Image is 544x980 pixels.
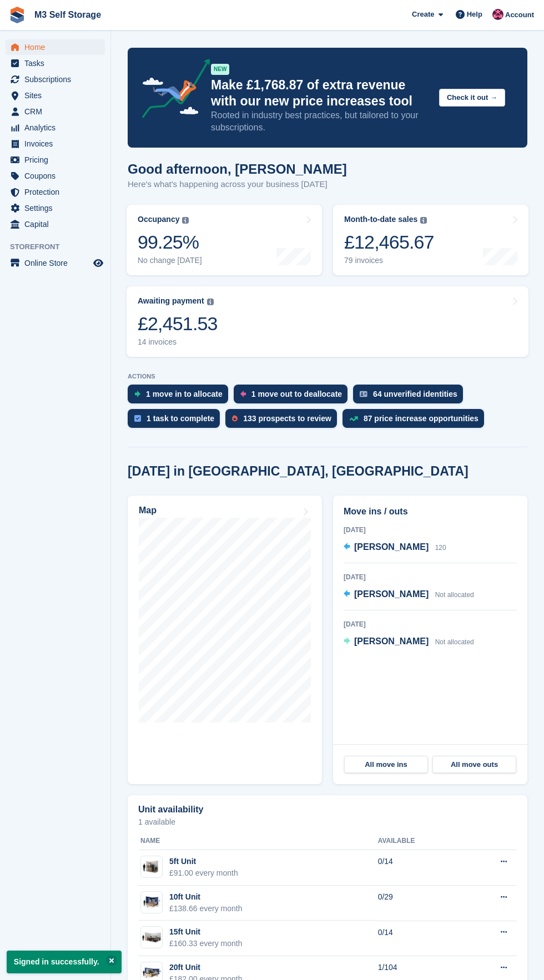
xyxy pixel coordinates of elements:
p: ACTIONS [128,373,527,380]
a: 64 unverified identities [353,385,469,409]
span: Protection [24,184,91,200]
span: Subscriptions [24,72,91,87]
a: menu [6,120,105,135]
div: £160.33 every month [169,938,243,949]
th: Available [378,832,464,850]
img: icon-info-grey-7440780725fd019a000dd9b08b2336e03edf1995a4989e88bcd33f0948082b44.svg [420,217,427,224]
div: 79 invoices [344,256,434,265]
a: 1 move out to deallocate [234,385,353,409]
div: £138.66 every month [169,903,243,915]
h2: Map [139,506,157,516]
span: Settings [24,200,91,216]
a: menu [6,255,105,271]
div: [DATE] [344,572,517,582]
a: menu [6,88,105,103]
img: icon-info-grey-7440780725fd019a000dd9b08b2336e03edf1995a4989e88bcd33f0948082b44.svg [207,299,214,305]
a: M3 Self Storage [30,6,105,24]
img: prospect-51fa495bee0391a8d652442698ab0144808aea92771e9ea1ae160a38d050c398.svg [232,415,238,422]
a: Month-to-date sales £12,465.67 79 invoices [333,205,528,275]
div: 99.25% [138,231,202,254]
img: icon-info-grey-7440780725fd019a000dd9b08b2336e03edf1995a4989e88bcd33f0948082b44.svg [182,217,189,224]
a: All move outs [432,756,516,774]
a: menu [6,55,105,71]
span: CRM [24,104,91,119]
img: 125-sqft-unit.jpg [141,930,162,946]
a: Preview store [92,256,105,270]
button: Check it out → [439,89,505,107]
div: [DATE] [344,619,517,629]
img: price-adjustments-announcement-icon-8257ccfd72463d97f412b2fc003d46551f7dbcb40ab6d574587a9cd5c0d94... [133,59,210,122]
img: stora-icon-8386f47178a22dfd0bd8f6a31ec36ba5ce8667c1dd55bd0f319d3a0aa187defe.svg [9,7,26,23]
div: 1 task to complete [147,414,214,423]
div: 1 move out to deallocate [251,390,342,398]
span: Account [505,9,534,21]
h1: Good afternoon, [PERSON_NAME] [128,161,347,176]
a: 87 price increase opportunities [342,409,490,433]
a: All move ins [344,756,428,774]
span: Pricing [24,152,91,168]
span: Online Store [24,255,91,271]
img: Nick Jones [492,9,503,20]
div: 1 move in to allocate [146,390,223,398]
a: Map [128,496,322,784]
th: Name [138,832,378,850]
a: [PERSON_NAME] Not allocated [344,635,474,649]
div: 5ft Unit [169,856,238,867]
a: 1 move in to allocate [128,385,234,409]
div: Awaiting payment [138,296,204,306]
div: 20ft Unit [169,962,243,973]
a: menu [6,184,105,200]
span: Coupons [24,168,91,184]
span: Create [412,9,434,20]
div: £12,465.67 [344,231,434,254]
td: 0/14 [378,921,464,956]
div: 87 price increase opportunities [364,414,478,423]
span: Sites [24,88,91,103]
div: No change [DATE] [138,256,202,265]
p: Signed in successfully. [7,951,122,973]
div: NEW [211,64,229,75]
p: 1 available [138,818,517,826]
a: 133 prospects to review [225,409,342,433]
span: [PERSON_NAME] [354,542,429,552]
img: verify_identity-adf6edd0f0f0b5bbfe63781bf79b02c33cf7c696d77639b501bdc392416b5a36.svg [360,391,367,397]
a: menu [6,72,105,87]
div: [DATE] [344,525,517,535]
span: Home [24,39,91,55]
a: Occupancy 99.25% No change [DATE] [127,205,322,275]
span: Invoices [24,136,91,151]
a: menu [6,39,105,55]
a: menu [6,216,105,232]
span: [PERSON_NAME] [354,637,429,646]
div: Occupancy [138,215,179,224]
span: Capital [24,216,91,232]
a: menu [6,104,105,119]
p: Here's what's happening across your business [DATE] [128,178,347,191]
a: menu [6,136,105,151]
h2: [DATE] in [GEOGRAPHIC_DATA], [GEOGRAPHIC_DATA] [128,464,469,479]
span: Storefront [10,241,110,252]
a: menu [6,168,105,184]
a: menu [6,152,105,168]
div: 64 unverified identities [373,390,457,398]
span: Analytics [24,120,91,135]
img: price_increase_opportunities-93ffe204e8149a01c8c9dc8f82e8f89637d9d84a8eef4429ea346261dce0b2c0.svg [349,416,358,421]
div: £91.00 every month [169,867,238,879]
img: task-75834270c22a3079a89374b754ae025e5fb1db73e45f91037f5363f120a921f8.svg [134,415,141,422]
p: Rooted in industry best practices, but tailored to your subscriptions. [211,109,430,134]
h2: Move ins / outs [344,505,517,518]
span: Not allocated [435,638,474,646]
a: [PERSON_NAME] 120 [344,540,446,555]
td: 0/14 [378,850,464,886]
div: 15ft Unit [169,926,243,938]
a: [PERSON_NAME] Not allocated [344,588,474,602]
div: 14 invoices [138,337,218,347]
span: 120 [435,544,446,552]
div: 133 prospects to review [243,414,331,423]
span: Not allocated [435,591,474,599]
img: move_ins_to_allocate_icon-fdf77a2bb77ea45bf5b3d319d69a93e2d87916cf1d5bf7949dd705db3b84f3ca.svg [134,391,140,397]
p: Make £1,768.87 of extra revenue with our new price increases tool [211,77,430,109]
a: menu [6,200,105,216]
div: 10ft Unit [169,891,243,903]
img: 10-ft-container.jpg [141,894,162,910]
